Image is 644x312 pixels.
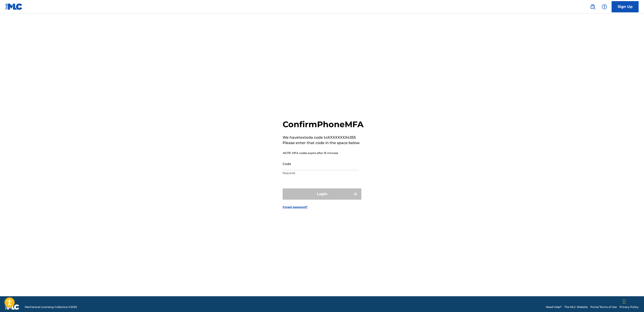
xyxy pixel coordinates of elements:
[619,305,639,309] a: Privacy Policy
[283,119,364,129] h2: Confirm Phone MFA
[564,305,588,309] a: The MLC Website
[283,151,364,155] p: NOTE: MFA codes expire after 15 minutes
[5,304,19,310] img: logo
[621,290,644,312] iframe: Chat Widget
[25,305,77,309] span: Mechanical Licensing Collective © 2025
[283,135,364,140] p: We have texted a code to XXXXXXXX4355
[612,1,639,12] a: Sign Up
[283,205,308,209] a: Forgot password?
[590,4,595,9] img: search
[5,3,23,10] img: MLC Logo
[600,2,609,11] div: Help
[590,305,617,309] a: Portal Terms of Use
[283,171,359,175] p: Required
[283,140,364,146] p: Please enter that code in the space below
[546,305,562,309] a: Need Help?
[602,4,607,9] img: help
[588,2,597,11] a: Public Search
[623,295,626,308] div: Drag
